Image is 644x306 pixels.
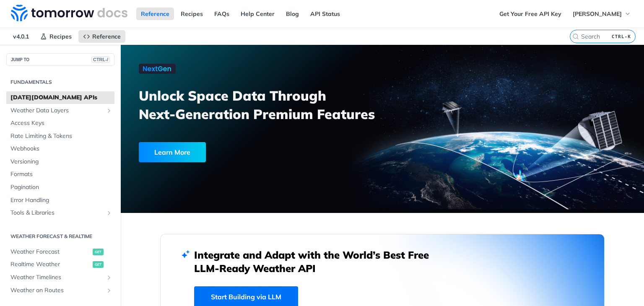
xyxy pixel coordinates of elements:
span: Realtime Weather [10,260,91,269]
span: Formats [10,170,112,179]
span: Rate Limiting & Tokens [10,132,112,140]
a: Access Keys [6,117,114,130]
span: [DATE][DOMAIN_NAME] APIs [10,93,112,102]
span: Weather Data Layers [10,106,104,115]
a: Formats [6,168,114,181]
a: Reference [78,30,125,43]
span: get [93,261,104,268]
span: Weather Forecast [10,248,91,256]
span: Error Handling [10,196,112,205]
span: Reference [92,33,121,40]
span: Access Keys [10,119,112,127]
span: Tools & Libraries [10,209,104,217]
span: Versioning [10,158,112,166]
a: API Status [306,8,345,20]
img: NextGen [139,64,176,74]
button: Show subpages for Tools & Libraries [106,210,112,216]
img: Tomorrow.io Weather API Docs [11,5,127,21]
a: Get Your Free API Key [495,8,566,20]
span: Recipes [49,33,72,40]
span: v4.0.1 [8,30,34,43]
a: Reference [136,8,174,20]
h2: Integrate and Adapt with the World’s Best Free LLM-Ready Weather API [194,248,441,275]
a: Tools & LibrariesShow subpages for Tools & Libraries [6,207,114,219]
h2: Fundamentals [6,78,114,86]
a: Learn More [139,142,341,162]
a: Weather TimelinesShow subpages for Weather Timelines [6,271,114,284]
a: Weather Forecastget [6,246,114,258]
a: Recipes [176,8,208,20]
span: get [93,249,104,255]
a: Error Handling [6,194,114,207]
a: Weather Data LayersShow subpages for Weather Data Layers [6,104,114,117]
a: FAQs [210,8,234,20]
a: Pagination [6,181,114,194]
button: Show subpages for Weather Timelines [106,274,112,281]
svg: Search [572,33,579,40]
a: [DATE][DOMAIN_NAME] APIs [6,91,114,104]
button: Show subpages for Weather on Routes [106,287,112,294]
span: Weather on Routes [10,286,104,295]
div: Learn More [139,142,206,162]
a: Realtime Weatherget [6,258,114,271]
a: Weather on RoutesShow subpages for Weather on Routes [6,284,114,297]
span: Webhooks [10,145,112,153]
a: Blog [281,8,304,20]
a: Rate Limiting & Tokens [6,130,114,143]
a: Recipes [36,30,76,43]
span: CTRL-/ [91,56,110,63]
a: Webhooks [6,143,114,155]
a: Versioning [6,156,114,168]
button: [PERSON_NAME] [568,8,636,20]
kbd: CTRL-K [610,32,633,41]
h3: Unlock Space Data Through Next-Generation Premium Features [139,86,392,123]
button: Show subpages for Weather Data Layers [106,107,112,114]
a: Help Center [236,8,279,20]
span: [PERSON_NAME] [573,10,622,18]
span: Pagination [10,183,112,192]
h2: Weather Forecast & realtime [6,233,114,240]
button: JUMP TOCTRL-/ [6,53,114,66]
span: Weather Timelines [10,273,104,282]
